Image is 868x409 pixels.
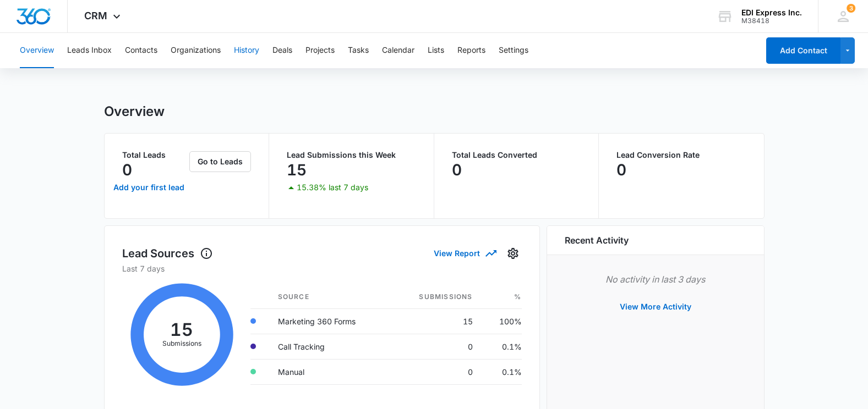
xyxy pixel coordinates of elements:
th: Submissions [391,285,482,309]
td: 0.1% [482,359,522,384]
button: Tasks [348,33,369,68]
div: account id [741,17,802,25]
p: No activity in last 3 days [565,273,746,286]
button: Overview [20,33,54,68]
button: Projects [305,33,335,68]
button: View More Activity [609,294,702,320]
a: Go to Leads [189,157,251,166]
button: Leads Inbox [67,33,112,68]
td: 0.1% [482,334,522,359]
button: Deals [272,33,292,68]
td: 15 [391,308,482,334]
button: Organizations [171,33,221,68]
div: notifications count [847,4,855,13]
td: Manual [269,359,391,384]
td: 0 [391,359,482,384]
p: 0 [616,161,626,179]
td: 100% [482,308,522,334]
p: 0 [452,161,462,179]
p: Lead Conversion Rate [616,151,746,159]
th: % [482,285,522,309]
a: Add your first lead [111,174,188,201]
h6: Recent Activity [565,234,629,247]
p: Total Leads [122,151,188,159]
div: account name [741,8,802,17]
button: View Report [434,244,495,263]
button: Calendar [382,33,414,68]
button: Reports [457,33,485,68]
p: Total Leads Converted [452,151,581,159]
button: Lists [428,33,444,68]
h1: Lead Sources [122,245,213,262]
button: History [234,33,259,68]
p: 15.38% last 7 days [297,184,368,191]
p: 0 [122,161,132,179]
button: Add Contact [766,37,840,64]
span: 3 [847,4,855,13]
span: CRM [84,10,107,21]
button: Settings [499,33,528,68]
p: Lead Submissions this Week [287,151,416,159]
p: Last 7 days [122,263,522,274]
button: Contacts [125,33,157,68]
p: 15 [287,161,307,179]
button: Settings [504,245,522,262]
th: Source [269,285,391,309]
td: Call Tracking [269,334,391,359]
td: Marketing 360 Forms [269,308,391,334]
h1: Overview [104,103,165,120]
button: Go to Leads [189,151,251,172]
td: 0 [391,334,482,359]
